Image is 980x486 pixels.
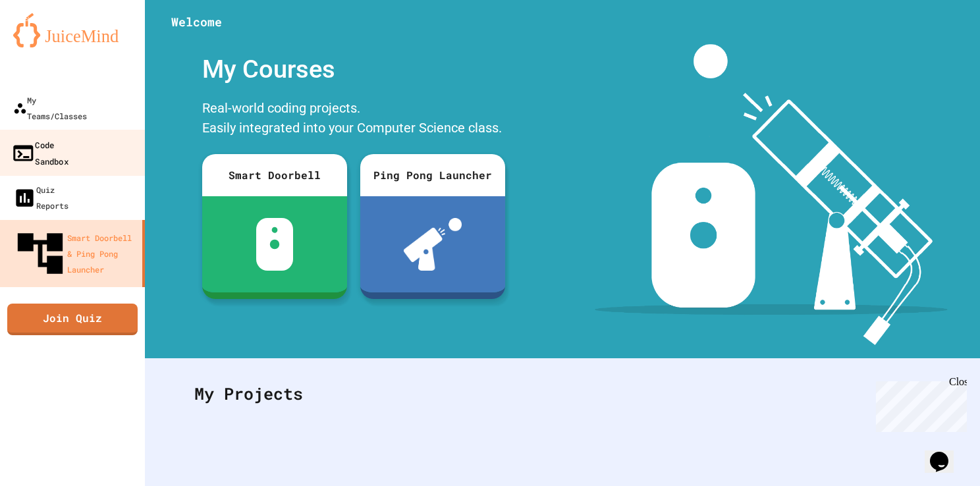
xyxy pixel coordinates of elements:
div: Smart Doorbell [202,154,347,196]
div: My Teams/Classes [13,92,87,124]
img: banner-image-my-projects.png [595,44,948,345]
div: My Projects [181,368,944,419]
div: Chat with us now!Close [5,5,91,84]
img: sdb-white.svg [256,218,294,271]
a: Join Quiz [7,304,138,335]
div: Smart Doorbell & Ping Pong Launcher [13,227,137,281]
img: logo-orange.svg [13,13,132,47]
div: Real-world coding projects. Easily integrated into your Computer Science class. [196,95,512,144]
div: My Courses [196,44,512,95]
iframe: chat widget [871,376,967,432]
div: Quiz Reports [13,182,68,213]
div: Code Sandbox [11,136,68,169]
img: ppl-with-ball.png [404,218,462,271]
div: Ping Pong Launcher [360,154,505,196]
iframe: chat widget [925,433,967,473]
